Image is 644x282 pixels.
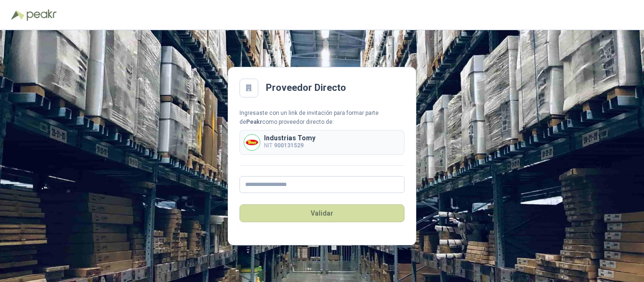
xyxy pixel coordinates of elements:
img: Company Logo [244,135,260,150]
p: Industrias Tomy [264,135,315,141]
div: Ingresaste con un link de invitación para formar parte de como proveedor directo de: [239,109,405,127]
b: 900131529 [274,142,304,149]
b: Peakr [246,119,262,125]
img: Peakr [26,9,57,21]
img: Logo [11,10,25,20]
p: NIT [264,141,315,150]
h2: Proveedor Directo [266,81,346,95]
button: Validar [239,204,405,222]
